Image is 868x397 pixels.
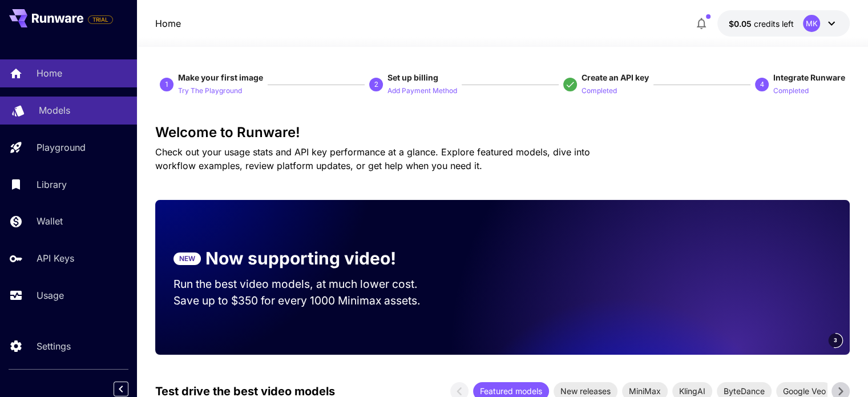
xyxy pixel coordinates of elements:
[717,385,772,397] span: ByteDance
[205,246,396,271] p: Now supporting video!
[37,141,86,154] p: Playground
[776,385,833,397] span: Google Veo
[834,336,837,344] span: 3
[582,73,649,82] span: Create an API key
[554,385,617,397] span: New releases
[803,15,820,32] div: MK
[178,73,263,82] span: Make your first image
[178,86,242,97] p: Try The Playground
[37,251,74,265] p: API Keys
[387,73,438,82] span: Set up billing
[37,288,64,302] p: Usage
[179,254,195,264] p: NEW
[387,83,457,97] button: Add Payment Method
[88,15,112,24] span: TRIAL
[37,339,71,353] p: Settings
[473,385,549,397] span: Featured models
[155,125,850,141] h3: Welcome to Runware!
[717,10,850,37] button: $0.05MK
[729,18,794,30] div: $0.05
[672,385,712,397] span: KlingAI
[374,79,378,90] p: 2
[37,178,67,191] p: Library
[773,83,809,97] button: Completed
[760,79,764,90] p: 4
[37,66,62,80] p: Home
[155,17,181,30] a: Home
[155,17,181,30] nav: breadcrumb
[165,79,169,90] p: 1
[622,385,668,397] span: MiniMax
[582,83,617,97] button: Completed
[39,103,70,117] p: Models
[88,13,113,26] span: Add your payment card to enable full platform functionality.
[773,73,845,82] span: Integrate Runware
[729,19,754,29] span: $0.05
[387,86,457,97] p: Add Payment Method
[173,292,439,309] p: Save up to $350 for every 1000 Minimax assets.
[155,146,590,171] span: Check out your usage stats and API key performance at a glance. Explore featured models, dive int...
[114,382,128,396] button: Collapse sidebar
[582,86,617,97] p: Completed
[178,83,242,97] button: Try The Playground
[773,86,809,97] p: Completed
[173,276,439,292] p: Run the best video models, at much lower cost.
[37,214,63,228] p: Wallet
[754,19,794,29] span: credits left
